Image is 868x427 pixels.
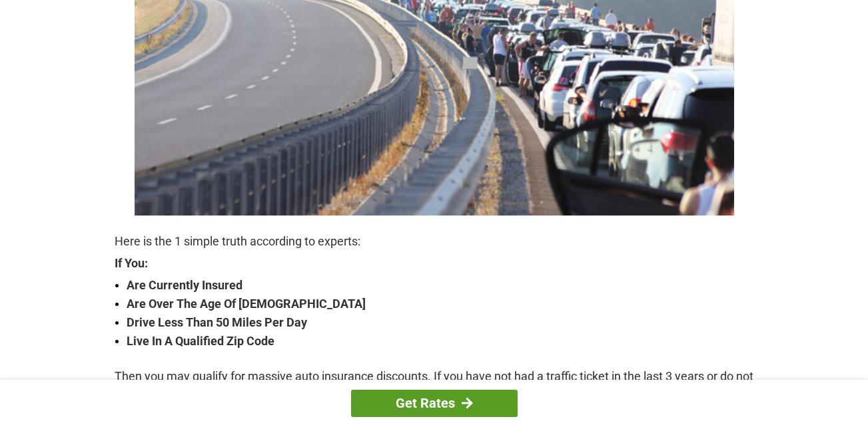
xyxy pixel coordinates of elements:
[127,313,754,332] strong: Drive Less Than 50 Miles Per Day
[115,367,754,404] p: Then you may qualify for massive auto insurance discounts. If you have not had a traffic ticket i...
[115,232,754,251] p: Here is the 1 simple truth according to experts:
[127,276,754,295] strong: Are Currently Insured
[115,257,754,269] strong: If You:
[351,390,518,417] a: Get Rates
[127,295,754,313] strong: Are Over The Age Of [DEMOGRAPHIC_DATA]
[127,332,754,351] strong: Live In A Qualified Zip Code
